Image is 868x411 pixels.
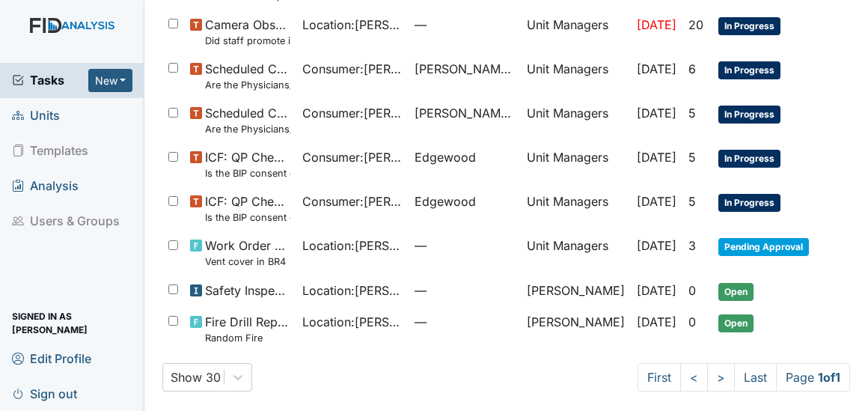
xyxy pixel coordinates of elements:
[734,363,777,392] a: Last
[205,78,290,92] small: Are the Physicians/PRN orders updated every 90 days?
[415,16,515,34] span: —
[205,34,290,48] small: Did staff promote independence in all the following areas? (Hand washing, obtaining medication, o...
[718,17,780,35] span: In Progress
[688,106,696,121] span: 5
[205,16,290,48] span: Camera Observation Did staff promote independence in all the following areas? (Hand washing, obta...
[171,368,221,386] div: Show 30
[637,283,676,298] span: [DATE]
[521,275,631,307] td: [PERSON_NAME]
[205,148,290,180] span: ICF: QP Checklist Is the BIP consent current? (document the date, BIP number in the comment section)
[521,231,631,275] td: Unit Managers
[415,237,515,255] span: —
[12,347,91,370] span: Edit Profile
[637,314,676,329] span: [DATE]
[521,307,631,351] td: [PERSON_NAME]
[205,237,290,269] span: Work Order Routine Vent cover in BR4
[302,192,403,210] span: Consumer : [PERSON_NAME]
[12,382,77,405] span: Sign out
[521,98,631,142] td: Unit Managers
[688,283,696,298] span: 0
[205,210,290,225] small: Is the BIP consent current? (document the date, BIP number in the comment section)
[707,363,735,392] a: >
[688,17,703,32] span: 20
[521,186,631,231] td: Unit Managers
[88,69,133,92] button: New
[521,142,631,186] td: Unit Managers
[12,174,79,198] span: Analysis
[637,106,676,121] span: [DATE]
[718,61,780,79] span: In Progress
[205,255,290,269] small: Vent cover in BR4
[205,313,290,345] span: Fire Drill Report Random Fire
[415,313,515,331] span: —
[637,194,676,209] span: [DATE]
[637,238,676,253] span: [DATE]
[638,363,681,392] a: First
[12,311,132,335] span: Signed in as [PERSON_NAME]
[302,148,403,166] span: Consumer : [PERSON_NAME]
[688,194,696,209] span: 5
[415,60,515,78] span: [PERSON_NAME].
[415,281,515,299] span: —
[302,281,403,299] span: Location : [PERSON_NAME].
[415,148,476,166] span: Edgewood
[688,238,696,253] span: 3
[205,331,290,345] small: Random Fire
[205,281,290,299] span: Safety Inspection
[205,166,290,180] small: Is the BIP consent current? (document the date, BIP number in the comment section)
[637,61,676,76] span: [DATE]
[680,363,708,392] a: <
[818,370,840,385] strong: 1 of 1
[415,104,515,122] span: [PERSON_NAME].
[718,150,780,168] span: In Progress
[302,104,403,122] span: Consumer : [PERSON_NAME]
[718,194,780,212] span: In Progress
[718,106,780,124] span: In Progress
[776,363,850,392] span: Page
[718,283,754,301] span: Open
[12,71,88,89] a: Tasks
[205,60,290,92] span: Scheduled Consumer Chart Review Are the Physicians/PRN orders updated every 90 days?
[415,192,476,210] span: Edgewood
[521,54,631,98] td: Unit Managers
[205,104,290,136] span: Scheduled Consumer Chart Review Are the Physicians/PRN orders updated every 90 days?
[637,17,676,32] span: [DATE]
[302,313,403,331] span: Location : [PERSON_NAME].
[521,10,631,54] td: Unit Managers
[12,104,60,127] span: Units
[205,192,290,225] span: ICF: QP Checklist Is the BIP consent current? (document the date, BIP number in the comment section)
[302,16,403,34] span: Location : [PERSON_NAME].
[718,238,809,256] span: Pending Approval
[302,60,403,78] span: Consumer : [PERSON_NAME]
[688,150,696,165] span: 5
[205,122,290,136] small: Are the Physicians/PRN orders updated every 90 days?
[638,363,850,392] nav: task-pagination
[302,237,403,255] span: Location : [PERSON_NAME].
[688,314,696,329] span: 0
[688,61,696,76] span: 6
[637,150,676,165] span: [DATE]
[718,314,754,332] span: Open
